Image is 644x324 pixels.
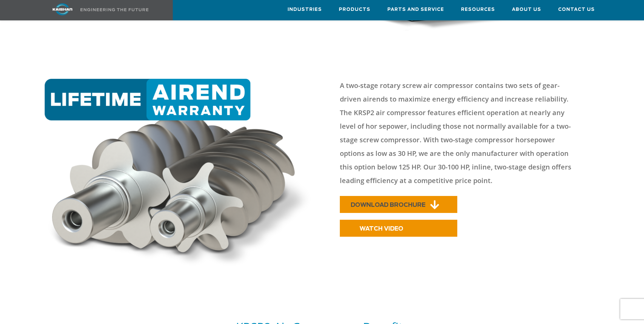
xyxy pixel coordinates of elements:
a: WATCH VIDEO [340,220,457,237]
span: WATCH VIDEO [360,226,403,232]
span: DOWNLOAD BROCHURE [351,202,425,208]
span: Products [339,6,370,14]
p: A two-stage rotary screw air compressor contains two sets of gear-driven airends to maximize ener... [340,79,580,187]
span: About Us [512,6,541,14]
a: DOWNLOAD BROCHURE [340,196,457,213]
a: Parts and Service [387,0,444,19]
a: Contact Us [558,0,595,19]
span: Resources [461,6,495,14]
a: Industries [288,0,322,19]
img: Engineering the future [80,8,148,11]
img: warranty [41,79,318,272]
a: Products [339,0,370,19]
a: Resources [461,0,495,19]
img: kaishan logo [37,3,88,15]
a: About Us [512,0,541,19]
span: Parts and Service [387,6,444,14]
span: Contact Us [558,6,595,14]
span: Industries [288,6,322,14]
